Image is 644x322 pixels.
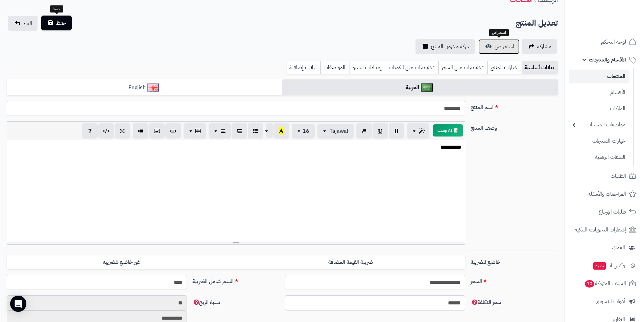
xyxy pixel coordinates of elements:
a: تخفيضات على الكميات [386,61,438,74]
span: مشاركه [537,43,551,51]
img: English [147,83,159,92]
button: Tajawal [317,124,354,139]
a: English [7,79,282,96]
button: 16 [292,124,315,139]
a: حركة مخزون المنتج [415,39,475,54]
span: حركة مخزون المنتج [431,43,470,51]
a: العربية [282,79,558,96]
span: أدوات التسويق [596,297,625,306]
a: الملفات الرقمية [569,150,629,165]
a: المنتجات [569,70,629,83]
a: المراجعات والأسئلة [569,186,640,202]
button: 📝 AI وصف [433,124,463,137]
a: مشاركه [522,39,557,54]
span: العملاء [612,243,625,252]
span: 10 [585,280,595,288]
div: حفظ [50,5,63,13]
a: أدوات التسويق [569,293,640,309]
span: لوحة التحكم [601,37,626,47]
label: خاضع للضريبة [468,255,560,266]
label: ضريبة القيمة المضافة [236,255,465,269]
a: الماركات [569,101,629,116]
a: المواصفات [320,61,350,74]
a: لوحة التحكم [569,34,640,50]
label: وصف المنتج [468,121,560,132]
span: إشعارات التحويلات البنكية [575,225,626,234]
a: السلات المتروكة10 [569,275,640,292]
span: السلات المتروكة [584,279,626,288]
img: logo-2.png [598,8,638,22]
a: خيارات المنتج [487,61,522,74]
a: العملاء [569,240,640,256]
button: حفظ [41,16,72,30]
span: وآتس آب [593,261,625,270]
span: حفظ [56,19,66,27]
a: استعراض [478,39,520,54]
span: المراجعات والأسئلة [588,189,626,199]
a: وآتس آبجديد [569,257,640,274]
span: 16 [303,127,309,135]
label: اسم المنتج [468,101,560,112]
label: غير خاضع للضريبه [7,255,236,269]
span: Tajawal [330,127,348,135]
a: خيارات المنتجات [569,134,629,148]
span: استعراض [495,43,514,51]
img: العربية [421,83,433,92]
h2: تعديل المنتج [516,16,558,30]
a: الأقسام [569,85,629,100]
span: الغاء [23,19,32,27]
span: طلبات الإرجاع [599,207,626,217]
a: بيانات إضافية [287,61,320,74]
a: مواصفات المنتجات [569,118,629,132]
a: الطلبات [569,168,640,184]
span: سعر التكلفة [471,298,501,306]
div: استعراض [489,29,509,36]
a: الغاء [8,16,38,31]
label: السعر شامل الضريبة [190,275,282,286]
span: الأقسام والمنتجات [589,55,626,65]
a: بيانات أساسية [522,61,558,74]
span: نسبة الربح [192,298,220,306]
a: إعدادات السيو [350,61,386,74]
span: جديد [593,262,606,270]
label: السعر [468,275,560,286]
a: تخفيضات على السعر [438,61,487,74]
div: Open Intercom Messenger [10,296,26,312]
a: إشعارات التحويلات البنكية [569,222,640,238]
a: طلبات الإرجاع [569,204,640,220]
span: الطلبات [611,171,626,181]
